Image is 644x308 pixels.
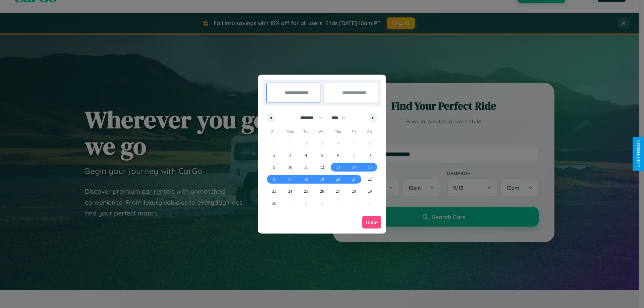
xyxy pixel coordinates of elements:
[362,137,378,149] button: 1
[289,149,291,161] span: 3
[314,173,330,185] button: 19
[368,161,372,173] span: 15
[369,137,371,149] span: 1
[368,173,372,185] span: 22
[346,126,362,137] span: Fri
[304,185,308,197] span: 25
[314,161,330,173] button: 12
[352,173,356,185] span: 21
[353,149,355,161] span: 7
[330,161,346,173] button: 13
[282,149,298,161] button: 3
[314,149,330,161] button: 5
[273,161,275,173] span: 9
[362,216,381,229] button: Done
[321,149,323,161] span: 5
[272,197,276,209] span: 30
[273,149,275,161] span: 2
[266,173,282,185] button: 16
[362,185,378,197] button: 29
[362,149,378,161] button: 8
[305,149,307,161] span: 4
[282,173,298,185] button: 17
[352,161,356,173] span: 14
[336,185,340,197] span: 27
[314,126,330,137] span: Wed
[282,161,298,173] button: 10
[314,185,330,197] button: 26
[266,197,282,209] button: 30
[346,149,362,161] button: 7
[346,161,362,173] button: 14
[362,173,378,185] button: 22
[320,173,324,185] span: 19
[368,185,372,197] span: 29
[330,149,346,161] button: 6
[266,161,282,173] button: 9
[304,161,308,173] span: 11
[282,126,298,137] span: Mon
[266,149,282,161] button: 2
[362,161,378,173] button: 15
[336,161,340,173] span: 13
[320,161,324,173] span: 12
[266,185,282,197] button: 23
[352,185,356,197] span: 28
[330,185,346,197] button: 27
[288,185,292,197] span: 24
[282,185,298,197] button: 24
[266,126,282,137] span: Sun
[272,173,276,185] span: 16
[288,173,292,185] span: 17
[330,126,346,137] span: Thu
[369,149,371,161] span: 8
[337,149,339,161] span: 6
[346,173,362,185] button: 21
[298,161,314,173] button: 11
[336,173,340,185] span: 20
[346,185,362,197] button: 28
[298,149,314,161] button: 4
[298,126,314,137] span: Tue
[288,161,292,173] span: 10
[304,173,308,185] span: 18
[298,185,314,197] button: 25
[362,126,378,137] span: Sat
[320,185,324,197] span: 26
[272,185,276,197] span: 23
[298,173,314,185] button: 18
[330,173,346,185] button: 20
[636,140,641,168] div: Give Feedback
